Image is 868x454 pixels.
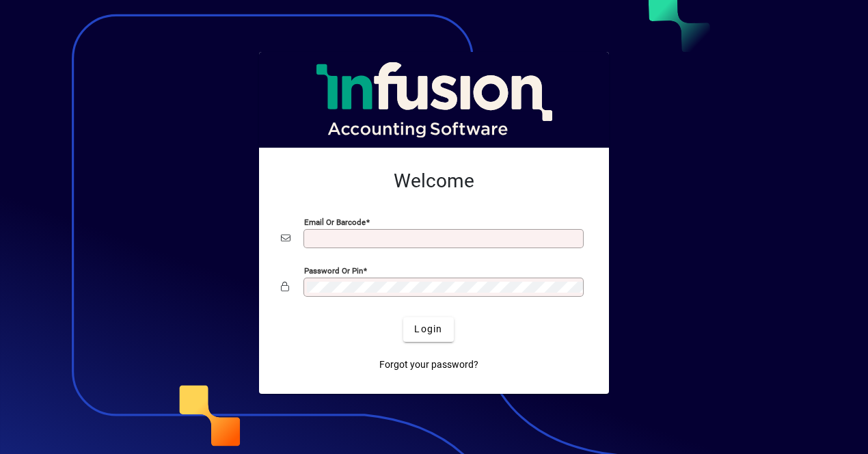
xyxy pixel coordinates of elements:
[379,358,478,372] span: Forgot your password?
[304,217,366,226] mat-label: Email or Barcode
[403,317,453,342] button: Login
[374,353,484,377] a: Forgot your password?
[304,265,363,275] mat-label: Password or Pin
[414,322,442,336] span: Login
[281,170,587,193] h2: Welcome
